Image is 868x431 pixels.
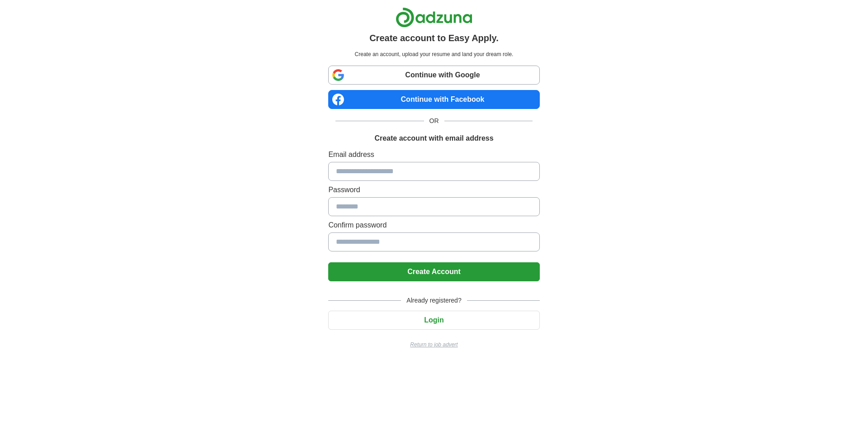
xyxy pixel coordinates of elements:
[328,316,539,324] a: Login
[369,31,499,45] h1: Create account to Easy Apply.
[328,149,539,160] label: Email address
[328,311,539,330] button: Login
[328,220,539,231] label: Confirm password
[330,50,538,58] p: Create an account, upload your resume and land your dream role.
[396,7,472,28] img: Adzuna logo
[401,296,467,305] span: Already registered?
[424,116,444,126] span: OR
[328,185,539,195] label: Password
[328,90,539,109] a: Continue with Facebook
[374,133,493,144] h1: Create account with email address
[328,262,539,281] button: Create Account
[328,66,539,85] a: Continue with Google
[328,341,539,349] a: Return to job advert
